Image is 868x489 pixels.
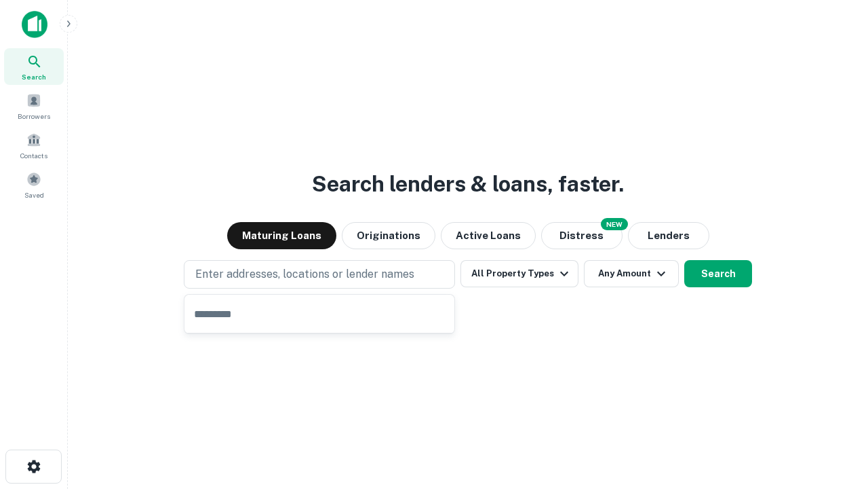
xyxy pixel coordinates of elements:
img: capitalize-icon.png [22,11,47,38]
button: Enter addresses, locations or lender names [184,260,455,289]
a: Search [4,48,64,85]
button: All Property Types [460,260,578,287]
div: NEW [601,218,628,230]
a: Saved [4,166,64,203]
button: Originations [342,222,435,249]
span: Saved [24,189,44,200]
iframe: Chat Widget [800,380,868,446]
button: Search distressed loans with lien and other non-mortgage details. [541,222,623,249]
span: Search [22,71,46,82]
p: Enter addresses, locations or lender names [195,266,414,283]
span: Borrowers [18,111,50,122]
button: Any Amount [584,260,679,287]
button: Search [684,260,752,287]
button: Active Loans [441,222,536,249]
a: Borrowers [4,88,64,124]
button: Lenders [628,222,709,249]
span: Contacts [20,150,47,161]
a: Contacts [4,127,64,164]
button: Maturing Loans [227,222,336,249]
h3: Search lenders & loans, faster. [312,168,624,200]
